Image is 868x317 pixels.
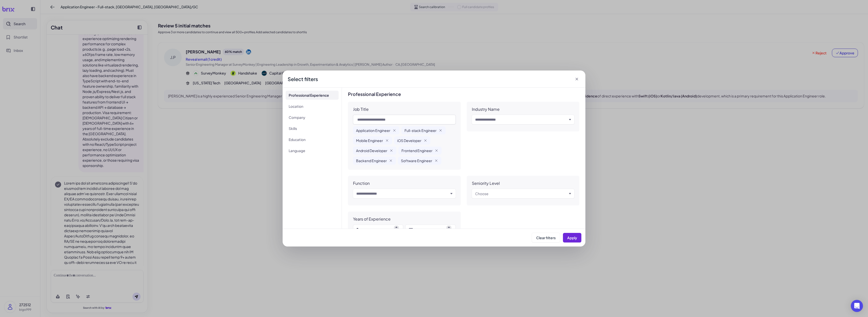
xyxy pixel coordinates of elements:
li: Education [286,135,339,144]
span: Full-stack Engineer [404,128,437,133]
span: Android Developer [356,148,387,153]
div: Job Title [353,107,369,112]
h3: Professional Experience [348,92,579,97]
li: Language [286,146,339,155]
span: Apply [567,235,577,240]
div: Choose [475,191,489,197]
li: Skills [286,124,339,133]
span: Mobile Engineer [356,138,383,143]
span: Backend Engineer [356,158,387,163]
span: Application Engineer [356,128,390,133]
button: Choose [475,191,567,197]
span: iOS Developer [397,138,421,143]
div: Open Intercom Messenger [851,300,863,312]
div: Function [353,181,370,186]
button: Apply [563,233,581,242]
div: Select filters [288,76,318,83]
button: Clear filters [532,233,560,242]
span: Clear filters [536,235,556,240]
div: Seniority Level [472,181,500,186]
div: Years of Experience [353,217,391,222]
li: Company [286,113,339,122]
span: Frontend Engineer [401,148,432,153]
span: Software Engineer [401,158,432,163]
li: Professional Experience [286,91,339,100]
div: Industry Name [472,107,500,112]
li: Location [286,102,339,111]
